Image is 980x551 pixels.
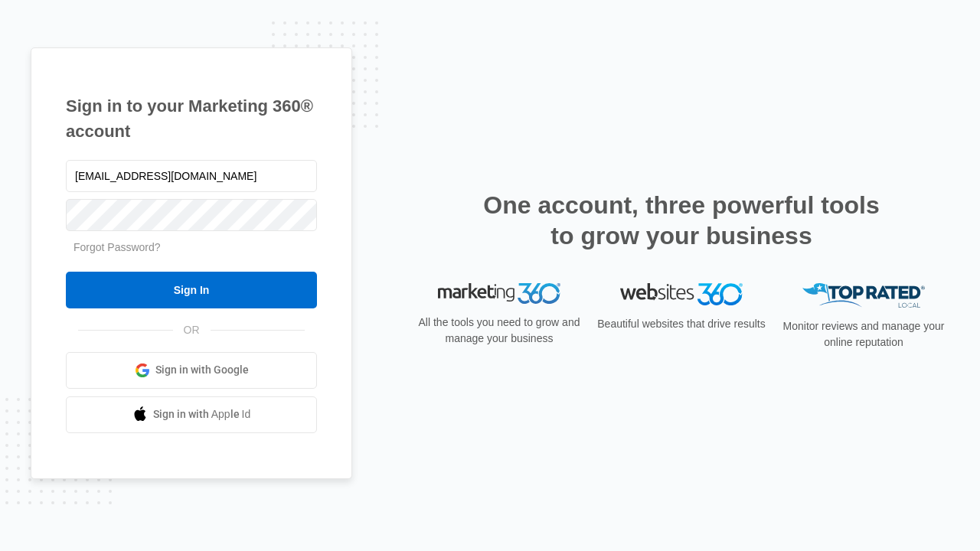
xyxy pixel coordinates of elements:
[66,396,317,433] a: Sign in with Apple Id
[66,272,317,308] input: Sign In
[413,315,585,347] p: All the tools you need to grow and manage your business
[155,362,249,378] span: Sign in with Google
[173,322,211,338] span: OR
[66,93,317,144] h1: Sign in to your Marketing 360® account
[479,190,884,251] h2: One account, three powerful tools to grow your business
[596,316,767,332] p: Beautiful websites that drive results
[66,160,317,192] input: Email
[66,352,317,389] a: Sign in with Google
[153,406,251,422] span: Sign in with Apple Id
[438,283,560,305] img: Marketing 360
[778,318,949,350] p: Monitor reviews and manage your online reputation
[802,283,925,308] img: Top Rated Local
[73,241,161,253] a: Forgot Password?
[620,283,743,305] img: Websites 360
